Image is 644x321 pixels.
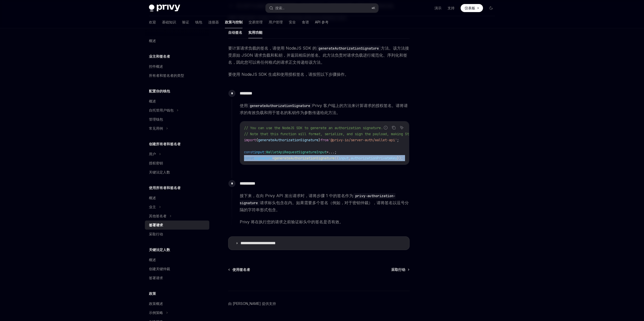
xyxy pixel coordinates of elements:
span: const [244,150,254,154]
a: 关键法定人数 [145,168,209,177]
font: 创建关键仲裁 [149,267,170,271]
font: 使用所有者和签名者 [149,186,181,190]
font: 常见用例 [149,126,163,130]
a: 连接器 [208,16,219,28]
font: 控件概述 [149,64,163,68]
font: 政策 [149,291,156,296]
span: = [272,156,274,160]
font: 签署请求 [149,276,163,280]
button: 自动签名 [228,26,242,38]
font: 授权密钥 [149,161,163,165]
span: }); [397,156,403,160]
font: 政策与控制 [225,20,243,24]
font: 管理钱包 [149,117,163,121]
font: 接下来，在向 Privy API 发出请求时，请将步骤 1 中的签名作为 [240,193,353,198]
span: signature [254,156,272,160]
a: 支持 [448,6,455,11]
a: 欢迎 [149,16,156,28]
a: 授权密钥 [145,159,209,168]
font: 用户管理 [269,20,283,24]
img: 深色标志 [149,5,180,12]
font: 食谱 [302,20,309,24]
a: 签署请求 [145,273,209,282]
font: 概述 [149,99,156,103]
font: 使用签名者 [232,267,250,272]
a: 食谱 [302,16,309,28]
span: input [339,156,349,160]
span: : [264,150,266,154]
font: 要使用 NodeJS SDK 生成和使用授权签名，请按照以下步骤操作。 [228,72,349,77]
span: from [320,138,329,142]
font: 要计算请求负载的签名，请使用 NodeJS SDK 的 [228,46,316,51]
font: 其他签名者 [149,214,167,218]
a: 管理钱包 [145,115,209,124]
span: generateAuthorizationSignature [274,156,335,160]
font: 自动签名 [228,30,242,34]
span: } [318,138,320,142]
font: 搜索... [275,6,285,10]
code: generateAuthorizationSignature [316,46,381,51]
span: ... [329,150,335,154]
button: 实用功能 [248,26,262,38]
a: 概述 [145,255,209,264]
a: 概述 [145,36,209,45]
a: 仪表板 [461,4,483,12]
a: 政策与控制 [225,16,243,28]
span: ({ [335,156,339,160]
font: 用户 [149,152,156,156]
font: 基础知识 [162,20,176,24]
font: 关键法定人数 [149,170,170,174]
font: 政策概述 [149,301,163,306]
a: 安全 [289,16,296,28]
font: 请求标头包含在内。如果需要多个签名（例如，对于密钥仲裁），请将签名以逗号分隔的字符串形式包含。 [240,200,409,212]
font: 支持 [448,6,455,10]
span: authorizationPrivateKey [351,156,397,160]
span: = [327,150,329,154]
a: 签署请求 [145,221,209,230]
code: generateAuthorizationSignature [248,103,312,109]
font: K [373,6,375,10]
font: 钱包 [195,20,202,24]
span: '@privy-io/server-auth/wallet-api' [329,138,397,142]
button: 复制代码块中的内容 [390,124,397,131]
button: 询问人工智能 [398,124,405,131]
a: 验证 [182,16,189,28]
span: const [244,156,254,160]
font: 业主 [149,205,156,209]
a: 政策概述 [145,299,209,308]
font: 欢迎 [149,20,156,24]
span: // Note that this function will format, serialize, and sign the payload, making Step 2 redundant. [244,132,439,136]
a: 由 [PERSON_NAME] 提供支持 [228,301,276,306]
font: 连接器 [208,20,219,24]
font: 创建所有者和签名者 [149,142,181,146]
a: 概述 [145,193,209,202]
font: 由 [PERSON_NAME] 提供支持 [228,301,276,306]
font: 仪表板 [465,6,475,10]
font: 签署请求 [149,223,163,227]
font: 采取行动 [391,267,405,272]
font: 自托管用户钱包 [149,108,174,112]
font: 交易管理 [249,20,263,24]
font: 实用功能 [248,30,262,34]
a: API 参考 [315,16,329,28]
span: WalletApiRequestSignatureInput [266,150,327,154]
font: Privy 客户端上的方法来计算请求的授权签名。请将请求的有效负载和用于签名的私钥作为参数传递给此方法。 [240,103,408,115]
span: ; [397,138,399,142]
a: 创建关键仲裁 [145,264,209,273]
font: API 参考 [315,20,329,24]
font: 概述 [149,196,156,200]
span: // You can use the NodeJS SDK to generate an authorization signature. [244,126,383,130]
font: 示例策略 [149,310,163,315]
font: 配置你的钱包 [149,89,170,93]
font: 概述 [149,39,156,43]
a: 所有者和签名者的类型 [145,71,209,80]
font: 方法。该方法接受原始 JSON 请求负载和私钥，并返回相应的签名。此方法负责对请求负载进行规范化、序列化和签名，因此您可以将任何格式的请求正文传递给该方法。 [228,46,409,65]
font: 采取行动 [149,232,163,236]
a: 钱包 [195,16,202,28]
a: 交易管理 [249,16,263,28]
button: 切换暗模式 [487,4,495,12]
a: 用户管理 [269,16,283,28]
font: 安全 [289,20,296,24]
font: 业主和签名者 [149,54,170,58]
font: Privy 将在执行您的请求之前验证标头中的签名是否有效。 [240,219,343,224]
